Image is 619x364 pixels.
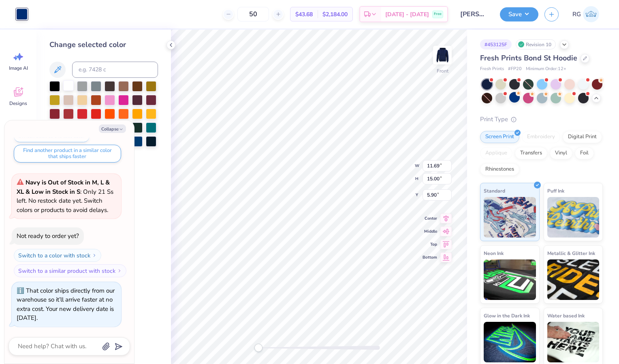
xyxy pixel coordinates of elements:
img: Rinah Gallo [583,6,599,22]
span: Middle [423,228,437,235]
button: Find another product in a similar color that ships faster [14,145,121,163]
button: Switch to a color with stock [14,249,101,262]
div: Not ready to order yet? [17,232,79,240]
span: Free [434,11,442,17]
img: Metallic & Glitter Ink [547,259,600,300]
span: Bottom [423,254,437,261]
img: Switch to a color with stock [92,253,97,258]
div: Print Type [480,115,603,124]
span: Metallic & Glitter Ink [547,249,595,257]
div: Embroidery [522,131,560,143]
span: RG [572,10,581,19]
span: : Only 21 Ss left. No restock date yet. Switch colors or products to avoid delays. [17,178,113,214]
button: Save [500,7,538,21]
input: – – [237,7,269,21]
input: e.g. 7428 c [72,62,158,78]
span: $2,184.00 [322,10,348,19]
div: Transfers [515,147,547,159]
div: Foil [575,147,594,159]
button: Collapse [99,124,126,133]
img: Standard [484,197,536,238]
span: Water based Ink [547,311,585,320]
span: # FP20 [508,66,522,73]
div: # 453125F [480,39,512,49]
a: RG [569,6,603,22]
span: Top [423,241,437,248]
span: $43.68 [295,10,313,19]
span: Fresh Prints Bond St Hoodie [480,53,577,63]
span: Center [423,215,437,222]
img: Water based Ink [547,322,600,362]
span: Puff Ink [547,186,564,195]
div: Applique [480,147,512,159]
img: Neon Ink [484,259,536,300]
strong: Navy is Out of Stock in M, L & XL & Low in Stock in S [17,178,110,196]
div: Vinyl [550,147,572,159]
span: Neon Ink [484,249,504,257]
div: Change selected color [49,39,158,50]
span: Fresh Prints [480,66,504,73]
div: That color ships directly from our warehouse so it’ll arrive faster at no extra cost. Your new de... [17,287,115,322]
div: Digital Print [563,131,602,143]
button: Switch to a similar product with stock [14,264,126,277]
div: Rhinestones [480,163,519,176]
img: Glow in the Dark Ink [484,322,536,362]
input: Untitled Design [454,6,494,22]
img: Front [434,47,450,63]
div: Front [437,67,448,75]
img: Switch to a similar product with stock [117,268,122,273]
div: Screen Print [480,131,519,143]
span: Designs [9,100,27,107]
span: Minimum Order: 12 + [526,66,566,73]
div: Accessibility label [254,344,263,352]
span: [DATE] - [DATE] [385,10,429,19]
img: Puff Ink [547,197,600,238]
div: Revision 10 [516,39,556,49]
span: Standard [484,186,505,195]
span: Image AI [9,65,28,71]
span: Glow in the Dark Ink [484,311,530,320]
